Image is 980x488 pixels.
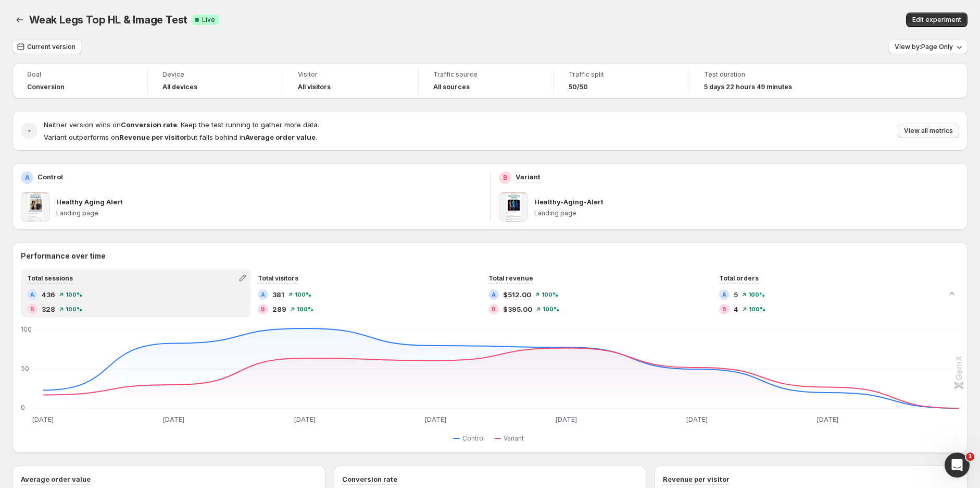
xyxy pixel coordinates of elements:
button: View all metrics [898,124,959,138]
text: [DATE] [294,416,316,423]
h2: A [722,291,726,298]
span: Device [162,70,268,79]
span: 436 [42,289,55,300]
h4: All visitors [298,83,331,91]
iframe: Intercom live chat [945,453,970,478]
p: Landing page [534,209,960,217]
button: Current version [12,40,82,54]
h2: B [492,306,496,312]
span: $395.00 [503,304,532,314]
p: Healthy-Aging-Alert [534,197,604,207]
text: [DATE] [686,416,708,423]
span: Total sessions [27,274,73,282]
strong: Average order value [245,133,316,141]
text: 0 [21,404,25,411]
h4: All sources [433,83,470,91]
h4: All devices [162,83,197,91]
span: View all metrics [904,127,953,135]
span: 5 [734,289,738,300]
a: DeviceAll devices [162,69,268,92]
h2: Performance over time [21,251,959,261]
span: Variant outperforms on but falls behind in . [44,133,317,141]
button: View by:Page Only [888,40,968,54]
img: Healthy Aging Alert [21,192,50,222]
span: 381 [272,289,284,300]
p: Landing page [56,209,482,217]
span: Total visitors [258,274,298,282]
span: Edit experiment [912,16,961,24]
span: 100 % [297,306,313,312]
span: Test duration [704,70,810,79]
p: Control [37,172,63,182]
span: 100 % [543,306,559,312]
a: Traffic sourceAll sources [433,69,539,92]
span: Live [202,16,215,24]
h2: A [30,291,34,298]
span: Current version [27,43,76,51]
text: [DATE] [32,416,54,423]
h2: B [261,306,265,312]
text: [DATE] [163,416,184,423]
span: $512.00 [503,289,531,300]
text: 50 [21,364,29,372]
span: 100 % [542,291,558,298]
text: 100 [21,325,32,333]
span: Visitor [298,70,404,79]
text: [DATE] [556,416,577,423]
span: 100 % [748,291,765,298]
span: 100 % [66,306,82,312]
span: Weak Legs Top HL & Image Test [29,14,187,26]
p: Healthy Aging Alert [56,197,123,207]
h3: Conversion rate [342,474,397,484]
span: 289 [272,304,286,314]
strong: Conversion rate [121,120,177,129]
a: VisitorAll visitors [298,69,404,92]
button: Variant [494,432,528,445]
span: 100 % [66,291,82,298]
span: 100 % [749,306,765,312]
h2: A [261,291,265,298]
a: Test duration5 days 22 hours 49 minutes [704,69,810,92]
text: [DATE] [425,416,446,423]
span: Control [462,434,485,443]
p: Variant [516,172,541,182]
span: Neither version wins on . Keep the test running to gather more data. [44,120,319,129]
button: Edit experiment [906,13,968,27]
h2: B [503,174,507,182]
span: Total revenue [488,274,533,282]
span: 5 days 22 hours 49 minutes [704,83,792,91]
span: Total orders [719,274,759,282]
span: Variant [504,434,524,443]
h3: Revenue per visitor [663,474,730,484]
span: 1 [966,453,974,461]
h2: A [25,174,30,182]
strong: Revenue per visitor [119,133,187,141]
img: Healthy-Aging-Alert [499,192,528,222]
h2: B [722,306,726,312]
text: [DATE] [818,416,839,423]
h3: Average order value [21,474,91,484]
button: Back [12,13,27,27]
span: 328 [42,304,55,314]
h2: B [30,306,34,312]
span: 50/50 [569,83,588,91]
h2: - [28,126,31,136]
a: GoalConversion [27,69,133,92]
span: View by: Page Only [895,43,953,51]
span: 100 % [295,291,311,298]
a: Traffic split50/50 [569,69,674,92]
button: Collapse chart [945,286,959,301]
span: Traffic split [569,70,674,79]
h2: A [492,291,496,298]
button: Control [453,432,489,445]
span: Traffic source [433,70,539,79]
span: Conversion [27,83,65,91]
span: 4 [734,304,738,314]
span: Goal [27,70,133,79]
